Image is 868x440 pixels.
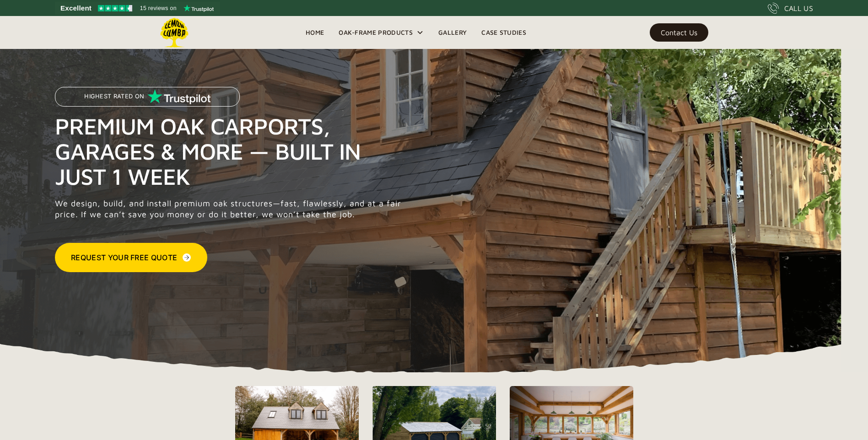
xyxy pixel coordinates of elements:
[55,198,406,220] p: We design, build, and install premium oak structures—fast, flawlessly, and at a fair price. If we...
[298,26,331,39] a: Home
[55,243,207,272] a: Request Your Free Quote
[140,3,177,14] span: 15 reviews on
[339,27,413,38] div: Oak-Frame Products
[55,2,220,15] a: See Lemon Lumba reviews on Trustpilot
[98,5,132,11] img: Trustpilot 4.5 stars
[431,26,474,39] a: Gallery
[55,87,240,113] a: Highest Rated on
[768,3,813,14] a: CALL US
[661,29,697,36] div: Contact Us
[474,26,534,39] a: Case Studies
[331,16,431,49] div: Oak-Frame Products
[84,93,144,100] p: Highest Rated on
[55,113,406,189] h1: Premium Oak Carports, Garages & More — Built in Just 1 Week
[183,5,214,12] img: Trustpilot logo
[650,23,708,42] a: Contact Us
[60,3,92,14] span: Excellent
[71,252,177,263] div: Request Your Free Quote
[784,3,813,14] div: CALL US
